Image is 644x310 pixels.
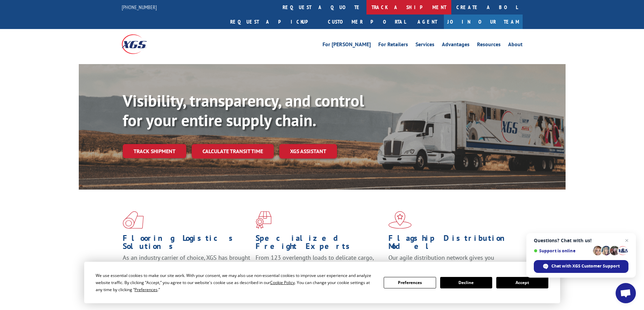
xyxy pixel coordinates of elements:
span: As an industry carrier of choice, XGS has brought innovation and dedication to flooring logistics... [123,254,250,278]
span: Chat with XGS Customer Support [534,260,628,273]
div: We use essential cookies to make our site work. With your consent, we may also use non-essential ... [96,272,376,293]
a: Advantages [442,42,470,49]
h1: Flooring Logistics Solutions [123,234,251,254]
button: Preferences [384,277,436,288]
a: Agent [411,15,444,29]
a: Join Our Team [444,15,523,29]
span: Preferences [135,287,158,292]
a: Open chat [616,283,636,303]
a: [PHONE_NUMBER] [122,4,157,10]
img: xgs-icon-focused-on-flooring-red [256,211,271,229]
span: Support is online [534,248,591,253]
button: Accept [496,277,548,288]
p: From 123 overlength loads to delicate cargo, our experienced staff knows the best way to move you... [256,254,383,284]
a: Customer Portal [323,15,411,29]
span: Our agile distribution network gives you nationwide inventory management on demand. [388,254,513,270]
img: xgs-icon-total-supply-chain-intelligence-red [123,211,144,229]
span: Cookie Policy [270,280,295,285]
a: Calculate transit time [192,144,274,159]
div: Cookie Consent Prompt [84,262,560,303]
button: Decline [440,277,492,288]
h1: Specialized Freight Experts [256,234,383,254]
a: For [PERSON_NAME] [323,42,371,49]
a: About [508,42,523,49]
span: Chat with XGS Customer Support [551,263,620,269]
span: Questions? Chat with us! [534,238,628,243]
img: xgs-icon-flagship-distribution-model-red [388,211,412,229]
a: Resources [477,42,501,49]
a: Request a pickup [225,15,323,29]
a: For Retailers [378,42,408,49]
b: Visibility, transparency, and control for your entire supply chain. [123,90,364,131]
a: XGS ASSISTANT [279,144,337,159]
a: Services [415,42,434,49]
a: Track shipment [123,144,186,158]
h1: Flagship Distribution Model [388,234,516,254]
